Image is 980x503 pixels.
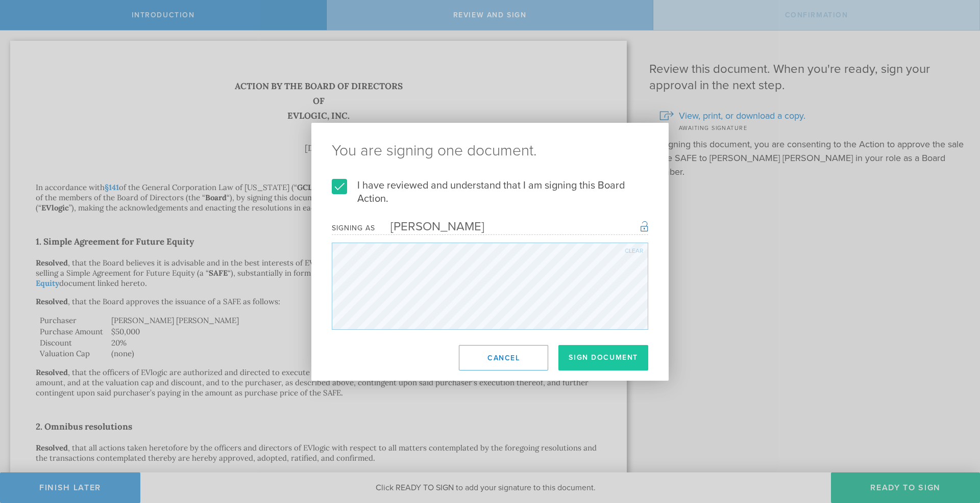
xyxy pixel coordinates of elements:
label: I have reviewed and understand that I am signing this Board Action. [332,179,648,205]
button: Sign Document [558,345,648,370]
div: Signing as [332,224,375,232]
button: Cancel [459,345,548,370]
div: [PERSON_NAME] [375,219,484,234]
ng-pluralize: You are signing one document. [332,143,648,158]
